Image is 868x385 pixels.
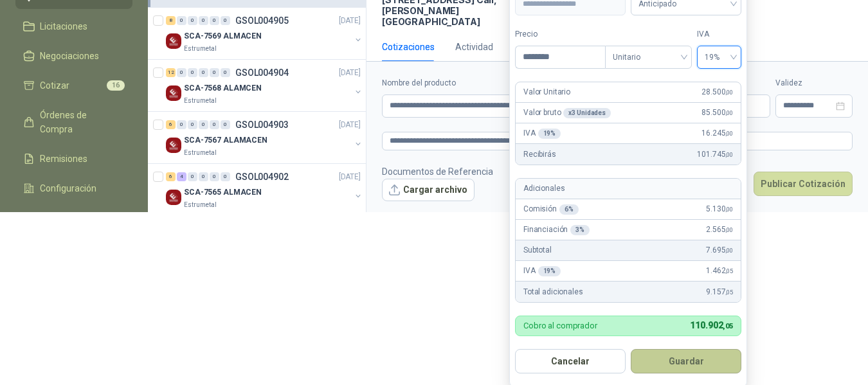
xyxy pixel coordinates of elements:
p: Estrumetal [184,200,217,210]
label: Validez [775,77,853,89]
p: [DATE] [339,119,361,131]
div: 0 [177,120,186,129]
p: Estrumetal [184,96,217,106]
div: 0 [221,68,230,77]
span: ,05 [723,322,733,330]
a: Remisiones [15,147,132,171]
div: 0 [221,172,230,181]
p: Valor bruto [523,107,611,119]
span: 101.745 [697,148,733,161]
label: Nombre del producto [382,77,591,89]
div: 0 [188,172,197,181]
button: Cargar archivo [382,179,475,202]
span: Unitario [613,48,684,67]
span: Remisiones [40,152,87,166]
div: 0 [177,16,186,25]
span: Órdenes de Compra [40,108,120,136]
div: 0 [221,120,230,129]
div: 3 % [570,225,590,235]
div: 0 [199,68,208,77]
span: 16.245 [701,127,733,139]
div: 6 % [559,204,579,215]
button: Guardar [631,349,741,373]
span: Licitaciones [40,19,87,33]
div: 0 [188,120,197,129]
div: 0 [210,16,219,25]
span: Manuales y ayuda [40,211,113,225]
p: GSOL004903 [235,120,289,129]
a: 6 4 0 0 0 0 GSOL004902[DATE] Company LogoSCA-7565 ALMACENEstrumetal [166,169,363,210]
p: [DATE] [339,67,361,79]
label: IVA [697,28,741,40]
a: Órdenes de Compra [15,103,132,141]
span: Negociaciones [40,49,99,63]
p: [DATE] [339,171,361,183]
img: Company Logo [166,33,181,49]
p: GSOL004902 [235,172,289,181]
a: 12 0 0 0 0 0 GSOL004904[DATE] Company LogoSCA-7568 ALAMCENEstrumetal [166,65,363,106]
p: GSOL004905 [235,16,289,25]
span: ,05 [725,289,733,296]
p: Estrumetal [184,44,217,54]
div: 19 % [538,266,561,276]
p: Comisión [523,203,579,215]
span: 16 [107,80,125,91]
a: 8 0 0 0 0 0 GSOL004905[DATE] Company LogoSCA-7569 ALMACENEstrumetal [166,13,363,54]
span: ,00 [725,247,733,254]
button: Publicar Cotización [754,172,853,196]
a: Cotizar16 [15,73,132,98]
img: Company Logo [166,138,181,153]
span: 9.157 [706,286,733,298]
p: Valor Unitario [523,86,570,98]
p: Subtotal [523,244,552,256]
button: Cancelar [515,349,626,373]
img: Company Logo [166,85,181,101]
div: 0 [210,120,219,129]
a: Configuración [15,176,132,201]
div: 0 [188,16,197,25]
div: 0 [188,68,197,77]
p: SCA-7568 ALAMCEN [184,82,262,94]
p: Adicionales [523,183,565,195]
div: 0 [199,120,208,129]
span: Configuración [40,181,96,195]
p: Total adicionales [523,286,583,298]
p: SCA-7565 ALMACEN [184,186,262,199]
div: 0 [199,172,208,181]
span: 2.565 [706,224,733,236]
span: 85.500 [701,107,733,119]
p: IVA [523,127,561,139]
div: 12 [166,68,176,77]
a: Manuales y ayuda [15,206,132,230]
div: 6 [166,172,176,181]
a: Licitaciones [15,14,132,39]
a: 6 0 0 0 0 0 GSOL004903[DATE] Company LogoSCA-7567 ALAMACENEstrumetal [166,117,363,158]
div: 19 % [538,129,561,139]
span: ,00 [725,89,733,96]
div: 0 [221,16,230,25]
span: ,00 [725,151,733,158]
span: 110.902 [690,320,733,330]
p: SCA-7567 ALAMACEN [184,134,267,147]
div: 0 [210,172,219,181]
span: ,00 [725,109,733,116]
span: 5.130 [706,203,733,215]
div: 6 [166,120,176,129]
a: Negociaciones [15,44,132,68]
span: 7.695 [706,244,733,256]
p: SCA-7569 ALMACEN [184,30,262,42]
div: x 3 Unidades [563,108,611,118]
div: 8 [166,16,176,25]
span: 19% [705,48,734,67]
div: 0 [199,16,208,25]
img: Company Logo [166,190,181,205]
div: 0 [210,68,219,77]
span: 1.462 [706,265,733,277]
p: Documentos de Referencia [382,165,493,179]
p: Recibirás [523,148,556,161]
div: Cotizaciones [382,40,435,54]
div: 4 [177,172,186,181]
span: ,00 [725,130,733,137]
p: Estrumetal [184,148,217,158]
span: Cotizar [40,78,69,93]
